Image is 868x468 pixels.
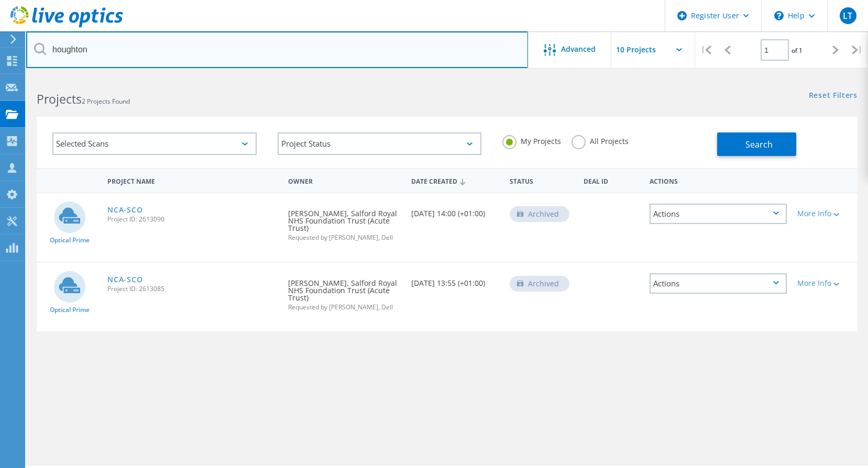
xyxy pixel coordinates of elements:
[502,135,561,145] label: My Projects
[809,92,858,101] a: Reset Filters
[406,171,504,191] div: Date Created
[578,171,644,190] div: Deal Id
[797,280,852,287] div: More Info
[107,216,278,222] span: Project ID: 2613090
[82,97,130,106] span: 2 Projects Found
[504,171,578,190] div: Status
[10,22,123,29] a: Live Optics Dashboard
[26,31,528,68] input: Search projects by name, owner, ID, company, etc
[278,132,482,155] div: Project Status
[717,132,796,156] button: Search
[50,307,90,313] span: Optical Prime
[572,135,629,145] label: All Projects
[561,46,596,53] span: Advanced
[797,210,852,217] div: More Info
[283,263,406,321] div: [PERSON_NAME], Salford Royal NHS Foundation Trust (Acute Trust)
[283,171,406,190] div: Owner
[50,237,90,243] span: Optical Prime
[288,235,401,241] span: Requested by [PERSON_NAME], Dell
[37,91,82,107] b: Projects
[107,206,142,214] a: NCA-SCO
[283,193,406,251] div: [PERSON_NAME], Salford Royal NHS Foundation Trust (Acute Trust)
[695,31,717,69] div: |
[52,132,257,155] div: Selected Scans
[406,193,504,228] div: [DATE] 14:00 (+01:00)
[650,204,787,224] div: Actions
[406,263,504,297] div: [DATE] 13:55 (+01:00)
[288,304,401,310] span: Requested by [PERSON_NAME], Dell
[847,31,868,69] div: |
[843,12,852,20] span: LT
[792,46,803,55] span: of 1
[650,273,787,294] div: Actions
[510,276,569,292] div: Archived
[745,139,773,150] span: Search
[774,11,784,20] svg: \n
[107,286,278,292] span: Project ID: 2613085
[510,206,569,222] div: Archived
[102,171,283,190] div: Project Name
[107,276,142,283] a: NCA-SCO
[644,171,792,190] div: Actions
